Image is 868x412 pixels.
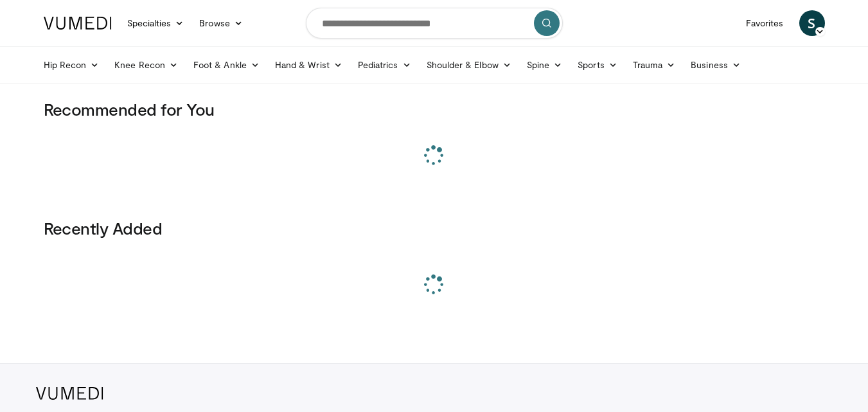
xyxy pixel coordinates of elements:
a: Hip Recon [36,52,107,78]
a: Spine [519,52,570,78]
input: Search topics, interventions [306,8,563,39]
a: S [799,10,825,36]
a: Browse [191,10,251,36]
a: Business [683,52,748,78]
img: VuMedi Logo [36,387,103,400]
a: Sports [570,52,625,78]
a: Trauma [625,52,684,78]
h3: Recently Added [44,218,825,238]
img: VuMedi Logo [44,17,112,30]
h3: Recommended for You [44,99,825,120]
a: Pediatrics [350,52,419,78]
a: Knee Recon [107,52,186,78]
a: Hand & Wrist [267,52,350,78]
a: Specialties [120,10,192,36]
a: Foot & Ankle [186,52,267,78]
a: Favorites [738,10,792,36]
a: Shoulder & Elbow [419,52,519,78]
